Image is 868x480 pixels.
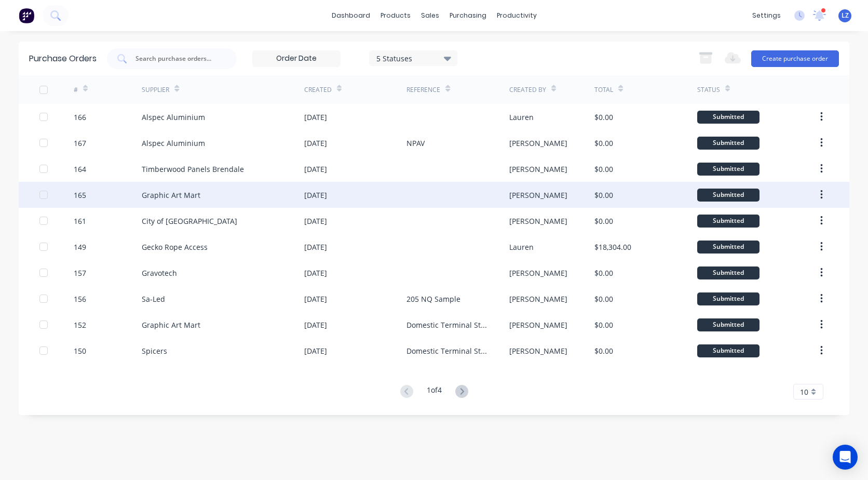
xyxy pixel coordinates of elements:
div: [PERSON_NAME] [509,319,567,330]
div: 150 [74,345,86,356]
div: productivity [492,8,542,23]
div: Spicers [142,345,167,356]
div: Created By [509,85,546,95]
div: 5 Statuses [376,52,451,63]
div: settings [747,8,786,23]
div: Lauren [509,112,534,123]
div: Status [697,85,720,95]
div: Supplier [142,85,169,95]
div: Created [304,85,332,95]
div: Submitted [697,137,759,150]
div: [PERSON_NAME] [509,345,567,356]
div: $0.00 [594,319,613,330]
div: Submitted [697,318,759,331]
div: $18,304.00 [594,242,631,252]
div: $0.00 [594,268,613,278]
div: 157 [74,268,86,278]
div: [PERSON_NAME] [509,164,567,175]
div: [DATE] [304,112,327,123]
div: [PERSON_NAME] [509,190,567,201]
div: Domestic Terminal Stage 2 & 3 [406,319,488,330]
div: Submitted [697,111,759,124]
div: $0.00 [594,112,613,123]
div: [PERSON_NAME] [509,294,567,304]
div: # [74,85,78,95]
div: [DATE] [304,268,327,278]
div: Lauren [509,242,534,252]
div: [DATE] [304,138,327,149]
div: [DATE] [304,319,327,330]
div: Submitted [697,344,759,357]
span: LZ [842,11,849,20]
div: NPAV [406,138,425,149]
button: Create purchase order [751,50,839,67]
div: Submitted [697,292,759,305]
div: City of [GEOGRAPHIC_DATA] [142,216,237,226]
div: Graphic Art Mart [142,319,200,330]
div: [DATE] [304,216,327,226]
div: [PERSON_NAME] [509,138,567,149]
div: Sa-Led [142,294,165,304]
div: Submitted [697,189,759,202]
div: $0.00 [594,294,613,304]
div: [DATE] [304,190,327,201]
div: [DATE] [304,164,327,175]
div: Submitted [697,241,759,254]
div: Alspec Aluminium [142,112,205,123]
div: [DATE] [304,242,327,252]
div: 152 [74,319,86,330]
div: Open Intercom Messenger [833,445,858,470]
div: Submitted [697,163,759,176]
div: 156 [74,294,86,304]
input: Order Date [253,51,340,66]
div: 166 [74,112,86,123]
div: Purchase Orders [29,52,97,65]
div: Submitted [697,215,759,228]
div: $0.00 [594,164,613,175]
div: Reference [406,85,440,95]
div: [PERSON_NAME] [509,268,567,278]
div: $0.00 [594,190,613,201]
div: Domestic Terminal Stage 2 & 3 [406,345,488,356]
div: Submitted [697,266,759,279]
div: $0.00 [594,216,613,226]
div: [PERSON_NAME] [509,216,567,226]
div: Graphic Art Mart [142,190,200,201]
div: Total [594,85,613,95]
div: $0.00 [594,138,613,149]
span: 10 [800,386,808,397]
div: purchasing [444,8,492,23]
div: products [375,8,416,23]
div: 161 [74,216,86,226]
img: Factory [19,8,34,23]
input: Search purchase orders... [134,54,221,64]
div: 165 [74,190,86,201]
div: Alspec Aluminium [142,138,205,149]
div: sales [416,8,444,23]
div: Timberwood Panels Brendale [142,164,244,175]
div: 149 [74,242,86,252]
a: dashboard [327,8,375,23]
div: Gecko Rope Access [142,242,208,252]
div: Gravotech [142,268,177,278]
div: 164 [74,164,86,175]
div: 205 NQ Sample [406,294,460,304]
div: [DATE] [304,345,327,356]
div: [DATE] [304,294,327,304]
div: 1 of 4 [427,384,442,399]
div: $0.00 [594,345,613,356]
div: 167 [74,138,86,149]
